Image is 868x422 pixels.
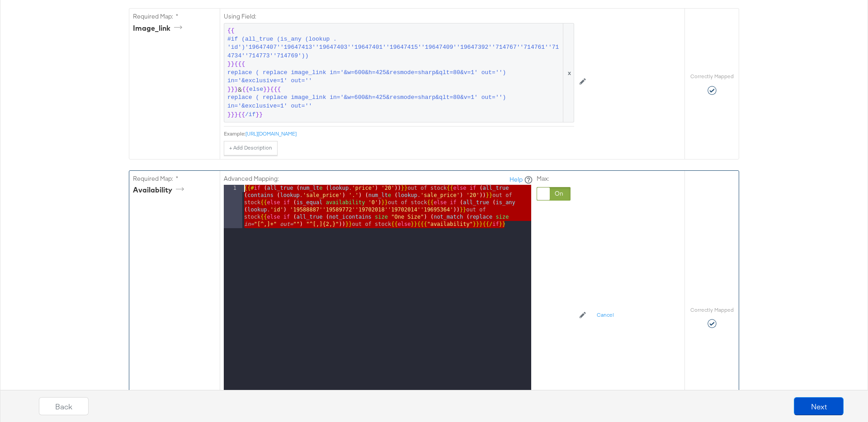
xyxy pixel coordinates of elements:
[133,23,185,33] div: image_link
[537,174,571,183] label: Max:
[227,60,235,69] span: }}
[227,27,571,119] span: &
[242,85,249,94] span: {{
[690,306,734,314] label: Correctly Mapped
[227,35,561,61] span: #if (all_true (is_any (lookup . 'id')'19647407''19647413''19647403''19647401''19647415''19647409'...
[255,111,263,119] span: }}
[690,73,734,80] label: Correctly Mapped
[794,397,844,415] button: Next
[235,60,245,69] span: {{{
[227,85,238,94] span: }}}
[224,130,245,137] div: Example:
[133,174,216,183] label: Required Map: *
[39,397,89,415] button: Back
[270,85,281,94] span: {{{
[227,27,235,35] span: {{
[224,12,574,21] label: Using Field:
[563,23,574,122] span: x
[227,69,561,85] span: replace ( replace image_link in='&w=600&h=425&resmode=sharp&qlt=80&v=1' out='') in='&exclusive=1'...
[227,111,238,119] span: }}}
[245,111,255,119] span: /if
[249,85,263,94] span: else
[263,85,270,94] span: }}
[509,175,523,184] a: Help
[238,111,245,119] span: {{
[224,141,278,155] button: + Add Description
[245,130,297,137] a: [URL][DOMAIN_NAME]
[133,12,216,21] label: Required Map: *
[227,94,561,110] span: replace ( replace image_link in='&w=600&h=425&resmode=sharp&qlt=80&v=1' out='') in='&exclusive=1'...
[224,185,242,228] div: 1
[591,308,619,323] button: Cancel
[133,185,187,195] div: availability
[224,174,279,183] label: Advanced Mapping:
